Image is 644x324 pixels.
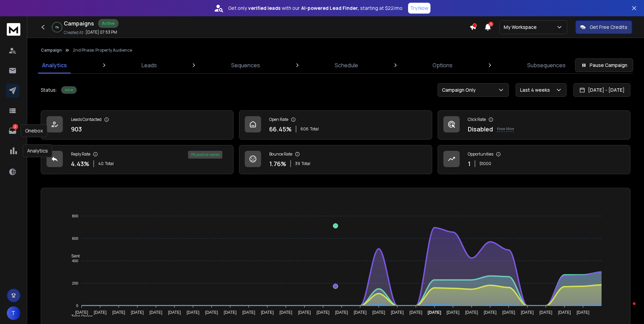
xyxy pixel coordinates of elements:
a: 2 [6,124,19,138]
tspan: [DATE] [391,310,404,315]
p: Disabled [468,124,493,134]
p: Leads Contacted [71,117,102,122]
p: 66.45 % [269,124,292,134]
span: Total [105,161,114,166]
tspan: [DATE] [149,310,162,315]
p: Bounce Rate [269,151,292,157]
img: logo [7,23,20,36]
div: Analytics [23,144,52,157]
p: Analytics [42,61,67,69]
iframe: Intercom live chat [619,301,636,317]
p: Created At: [64,30,84,35]
span: 606 [300,126,309,132]
p: Get only with our starting at $22/mo [228,5,403,12]
tspan: [DATE] [502,310,515,315]
p: Subsequences [527,61,566,69]
tspan: [DATE] [224,310,237,315]
tspan: [DATE] [131,310,144,315]
strong: AI-powered Lead Finder, [301,5,359,12]
a: Leads [137,57,161,73]
a: Open Rate66.45%606Total [239,110,432,140]
a: Sequences [227,57,264,73]
a: Leads Contacted903 [41,110,234,140]
p: Status: [41,87,57,93]
tspan: [DATE] [539,310,552,315]
p: Reply Rate [71,151,90,157]
a: Click RateDisabledKnow More [438,110,630,140]
div: 3 % positive replies [188,151,222,159]
p: Open Rate [269,117,288,122]
p: Try Now [410,5,428,12]
span: Sent [66,254,80,258]
tspan: [DATE] [465,310,478,315]
tspan: 0 [76,304,78,308]
tspan: [DATE] [75,310,88,315]
button: Try Now [408,3,430,14]
button: Get Free Credits [575,20,632,34]
a: Opportunities1$1000 [438,145,630,174]
p: Last 4 weeks [520,87,553,93]
tspan: [DATE] [577,310,590,315]
button: Pause Campaign [575,58,633,72]
tspan: [DATE] [484,310,497,315]
a: Analytics [38,57,71,73]
tspan: [DATE] [279,310,292,315]
strong: verified leads [248,5,280,12]
tspan: [DATE] [168,310,181,315]
p: Sequences [231,61,260,69]
div: Active [98,19,118,28]
tspan: [DATE] [298,310,311,315]
p: Get Free Credits [590,24,627,31]
tspan: [DATE] [94,310,107,315]
tspan: 400 [72,259,78,263]
p: Schedule [335,61,358,69]
p: 1 [468,159,471,168]
p: 4.43 % [71,159,89,168]
tspan: [DATE] [242,310,255,315]
p: Options [433,61,453,69]
tspan: [DATE] [409,310,422,315]
p: 1 % [55,25,59,29]
tspan: [DATE] [187,310,200,315]
tspan: [DATE] [112,310,125,315]
p: Leads [142,61,157,69]
p: Campaign Only [442,87,478,93]
span: 1 [489,22,493,26]
span: 40 [98,161,104,166]
p: 1.76 % [269,159,286,168]
a: Subsequences [523,57,570,73]
p: Click Rate [468,117,486,122]
tspan: [DATE] [521,310,534,315]
button: T [7,306,20,320]
p: 2 [13,124,18,129]
tspan: [DATE] [372,310,385,315]
p: [DATE] 07:53 PM [86,30,117,35]
tspan: 600 [72,236,78,240]
tspan: [DATE] [335,310,348,315]
p: 2nd Phase: Property Audience [73,48,132,53]
tspan: [DATE] [317,310,330,315]
tspan: 200 [72,281,78,285]
div: Onebox [21,124,47,137]
a: Options [428,57,457,73]
div: Active [61,86,77,94]
span: Total Opens [66,314,93,319]
tspan: 800 [72,214,78,218]
tspan: [DATE] [428,310,441,315]
span: Total [301,161,310,166]
h1: Campaigns [64,19,94,28]
span: 39 [295,161,300,166]
tspan: [DATE] [447,310,460,315]
p: My Workspace [504,24,539,31]
tspan: [DATE] [354,310,367,315]
tspan: [DATE] [261,310,274,315]
span: Total [310,126,319,132]
a: Bounce Rate1.76%39Total [239,145,432,174]
p: Opportunities [468,151,493,157]
button: [DATE] - [DATE] [573,83,630,97]
p: 903 [71,124,82,134]
button: Campaign [41,48,62,53]
tspan: [DATE] [558,310,571,315]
